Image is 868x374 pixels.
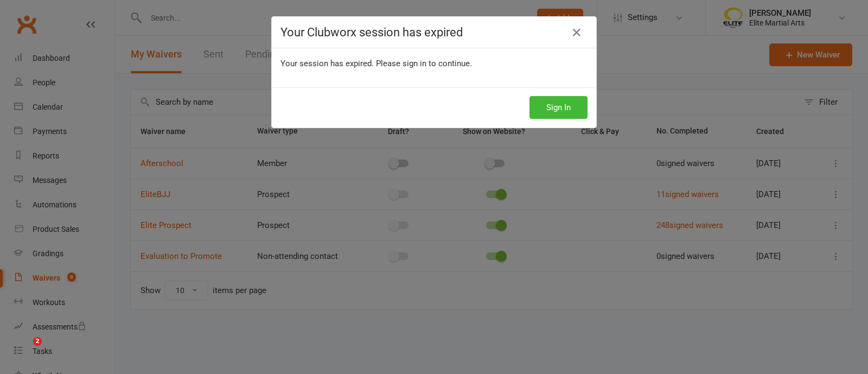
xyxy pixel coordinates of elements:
[568,24,585,41] a: Close
[529,96,588,119] button: Sign In
[33,337,42,346] span: 2
[280,59,472,68] span: Your session has expired. Please sign in to continue.
[280,26,588,39] h4: Your Clubworx session has expired
[11,337,37,363] iframe: Intercom live chat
